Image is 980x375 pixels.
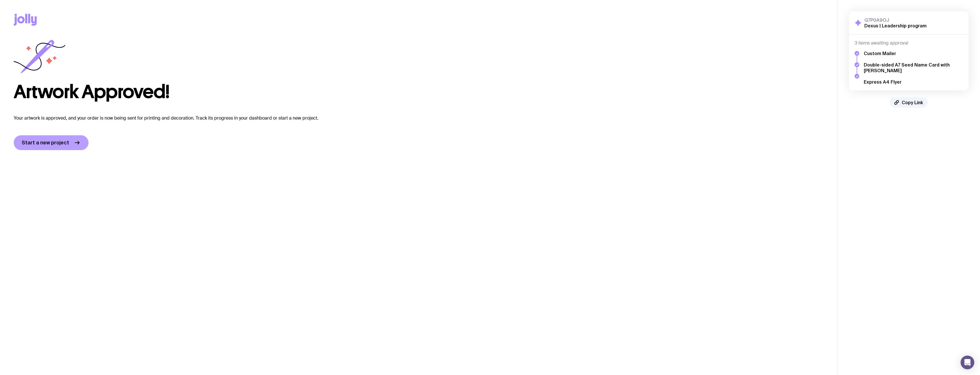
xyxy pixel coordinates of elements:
h4: 3 items awaiting approval [855,40,963,46]
p: Your artwork is approved, and your order is now being sent for printing and decoration. Track its... [14,115,824,122]
h1: Artwork Approved! [14,83,824,101]
h5: Express A4 Flyer [864,79,963,85]
h3: G7P0A9OJ [864,17,927,23]
span: Start a new project [22,139,69,146]
span: Copy Link [902,100,923,105]
div: Open Intercom Messenger [961,356,974,369]
button: Copy Link [890,97,928,108]
a: Start a new project [14,135,89,150]
h5: Custom Mailer [864,51,963,56]
h5: Double-sided A7 Seed Name Card with [PERSON_NAME] [864,62,963,73]
h2: Dexus | Leadership program [864,23,927,29]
